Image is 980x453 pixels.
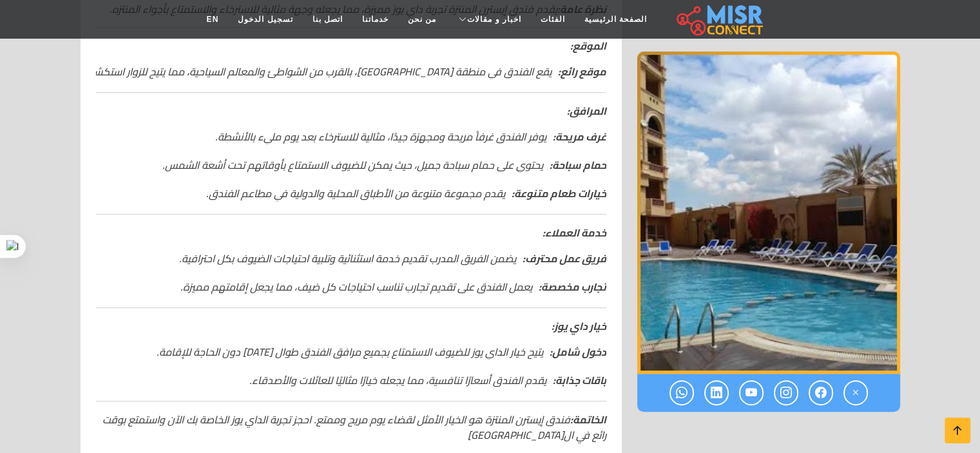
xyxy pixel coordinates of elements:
[303,7,352,32] a: اتصل بنا
[157,344,606,360] em: يتيح خيار الداي يوز للضيوف الاستمتاع بجميع مرافق الفندق طوال [DATE] دون الحاجة للإقامة.
[550,342,606,361] strong: دخول شامل:
[575,7,657,32] a: الصفحة الرئيسية
[550,155,606,175] strong: حمام سباحة:
[352,7,398,32] a: خدماتنا
[637,52,900,374] img: فندق إيسترن المنتزة
[512,184,606,203] strong: خيارات طعام متنوعة:
[553,371,606,390] strong: باقات جذابة:
[677,3,763,35] img: main.misr_connect
[467,14,521,25] span: اخبار و مقالات
[180,279,606,294] em: يعمل الفندق على تقديم تجارب تناسب احتياجات كل ضيف، مما يجعل إقامتهم مميزة.
[567,101,606,120] strong: المرافق:
[162,157,606,173] em: يحتوي على حمام سباحة جميل، حيث يمكن للضيوف الاستمتاع بأوقاتهم تحت أشعة الشمس.
[539,277,606,296] strong: تجارب مخصصة:
[558,62,606,81] strong: موقع رائع:
[531,7,575,32] a: الفئات
[543,223,606,242] strong: خدمة العملاء:
[215,129,606,144] em: يوفر الفندق غرفاً مريحة ومجهزة جيدًا، مثالية للاسترخاء بعد يوم مليء بالأنشطة.
[446,7,531,32] a: اخبار و مقالات
[206,186,606,201] em: يقدم مجموعة متنوعة من الأطباق المحلية والدولية في مطاعم الفندق.
[523,249,606,268] strong: فريق عمل محترف:
[197,7,229,32] a: EN
[249,372,606,388] em: يقدم الفندق أسعارًا تنافسية، مما يجعله خيارًا مثاليًا للعائلات والأصدقاء.
[102,410,606,445] em: فندق إيسترن المنتزة هو الخيار الأمثل لقضاء يوم مريح وممتع. احجز تجربة الداي يوز الخاصة بك الآن وا...
[553,127,606,146] strong: غرف مريحة:
[552,316,606,336] strong: خيار داي يوز:
[637,52,900,374] div: 1 / 1
[570,410,606,429] strong: الخاتمة:
[228,7,302,32] a: تسجيل الدخول
[398,7,446,32] a: من نحن
[179,251,606,266] em: يضمن الفريق المدرب تقديم خدمة استثنائية وتلبية احتياجات الضيوف بكل احترافية.
[570,36,606,55] strong: الموقع:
